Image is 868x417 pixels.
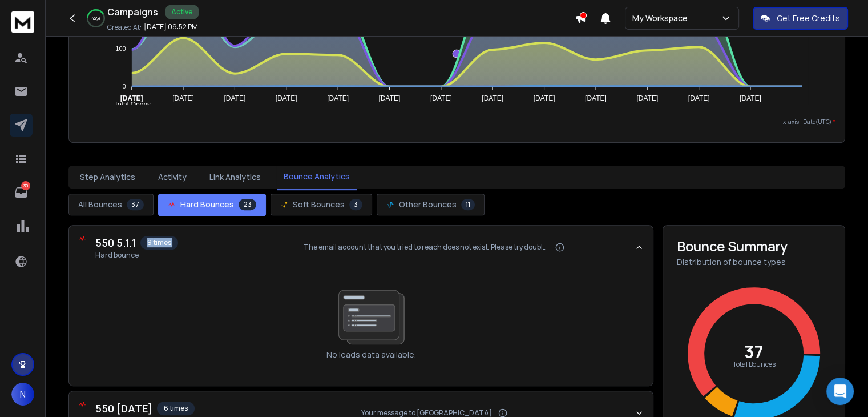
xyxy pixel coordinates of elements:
span: 3 [349,199,362,210]
p: 30 [21,181,30,190]
p: Distribution of bounce types [677,256,831,268]
h1: Campaigns [107,5,158,19]
span: Other Bounces [399,199,457,210]
tspan: [DATE] [379,94,401,102]
span: 23 [239,199,256,210]
a: 30 [10,181,33,204]
button: Link Analytics [203,165,268,190]
button: 550 5.1.19 timesHard bounceThe email account that you tried to reach does not exist. Please try d... [69,226,653,269]
tspan: [DATE] [740,94,761,102]
tspan: [DATE] [276,94,297,102]
p: 42 % [91,15,100,22]
tspan: [DATE] [482,94,504,102]
tspan: [DATE] [430,94,452,102]
tspan: 0 [123,83,126,90]
tspan: 100 [116,45,126,52]
div: Active [165,5,199,19]
tspan: [DATE] [637,94,659,102]
h3: Bounce Summary [677,239,831,253]
tspan: [DATE] [172,94,194,102]
text: 37 [744,340,764,363]
button: N [11,383,34,406]
span: 550 5.1.1 [95,235,136,251]
p: x-axis : Date(UTC) [78,118,835,126]
text: Total Bounces [733,359,776,369]
span: 11 [461,199,475,210]
span: No leads data available. [326,349,416,360]
div: 550 5.1.19 timesHard bounceThe email account that you tried to reach does not exist. Please try d... [69,269,653,386]
span: Hard bounce [95,251,178,260]
tspan: [DATE] [585,94,607,102]
tspan: [DATE] [120,94,143,102]
button: Step Analytics [73,165,142,190]
tspan: [DATE] [224,94,246,102]
tspan: [DATE] [688,94,710,102]
button: Get Free Credits [753,7,848,30]
p: Created At: [107,23,142,32]
button: Activity [151,165,193,190]
tspan: [DATE] [328,94,349,102]
span: All Bounces [78,199,122,210]
img: logo [11,11,34,33]
span: 9 times [140,236,178,250]
span: 6 times [157,402,195,415]
button: Bounce Analytics [277,164,357,190]
span: 37 [127,199,144,210]
span: Soft Bounces [293,199,345,210]
div: Open Intercom Messenger [826,378,854,405]
span: Total Opens [106,101,151,109]
span: 550 [DATE] [95,400,152,416]
p: Get Free Credits [777,13,840,24]
span: Hard Bounces [180,199,234,210]
span: The email account that you tried to reach does not exist. Please try double-checking the recipien... [304,243,550,252]
tspan: [DATE] [534,94,555,102]
p: [DATE] 09:52 PM [144,22,198,31]
p: My Workspace [632,13,692,24]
